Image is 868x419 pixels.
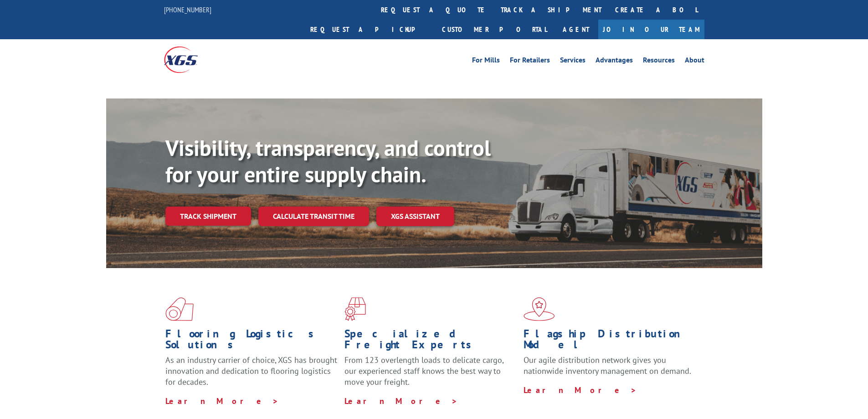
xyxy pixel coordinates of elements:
[510,57,550,67] a: For Retailers
[472,57,500,67] a: For Mills
[344,396,458,406] a: Learn More >
[554,20,598,39] a: Agent
[164,5,211,14] a: [PHONE_NUMBER]
[165,297,194,321] img: xgs-icon-total-supply-chain-intelligence-red
[165,207,251,226] a: Track shipment
[524,355,691,376] span: Our agile distribution network gives you nationwide inventory management on demand.
[524,297,555,321] img: xgs-icon-flagship-distribution-model-red
[165,328,338,355] h1: Flooring Logistics Solutions
[685,57,704,67] a: About
[303,20,435,39] a: Request a pickup
[165,355,337,387] span: As an industry carrier of choice, XGS has brought innovation and dedication to flooring logistics...
[165,134,491,188] b: Visibility, transparency, and control for your entire supply chain.
[435,20,554,39] a: Customer Portal
[165,396,279,406] a: Learn More >
[598,20,704,39] a: Join Our Team
[560,57,586,67] a: Services
[344,355,517,395] p: From 123 overlength loads to delicate cargo, our experienced staff knows the best way to move you...
[376,207,454,226] a: XGS ASSISTANT
[643,57,675,67] a: Resources
[344,297,366,321] img: xgs-icon-focused-on-flooring-red
[344,328,517,355] h1: Specialized Freight Experts
[258,207,369,226] a: Calculate transit time
[524,328,696,355] h1: Flagship Distribution Model
[596,57,633,67] a: Advantages
[524,385,637,395] a: Learn More >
